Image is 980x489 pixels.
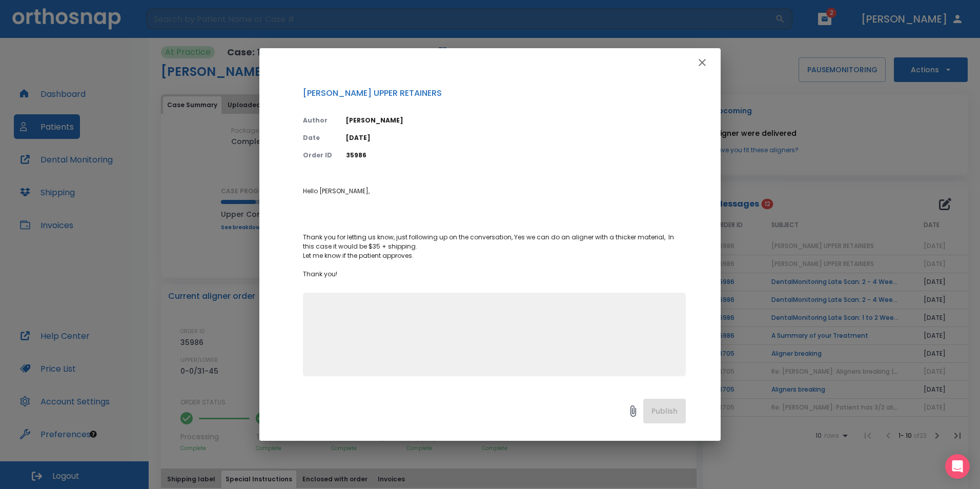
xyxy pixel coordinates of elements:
p: [DATE] [346,133,686,142]
p: Hello [PERSON_NAME], [303,187,686,196]
p: Thank you for letting us know, just following up on the conversation, Yes we can do an aligner wi... [303,233,686,279]
p: Order ID [303,151,334,160]
p: [PERSON_NAME] UPPER RETAINERS [303,87,686,99]
p: 35986 [346,151,686,160]
div: Open Intercom Messenger [945,454,970,479]
p: [PERSON_NAME] [346,116,686,125]
p: Date [303,133,334,142]
p: Author [303,116,334,125]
